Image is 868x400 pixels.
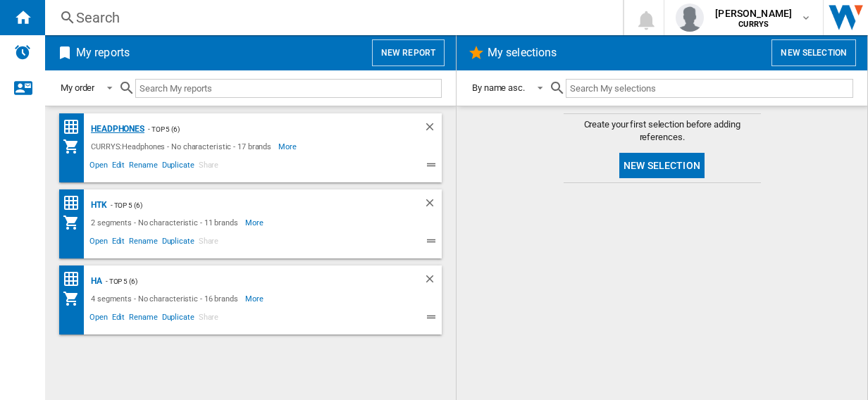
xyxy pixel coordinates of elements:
[423,273,442,290] div: Delete
[245,290,266,307] span: More
[87,196,107,214] div: HTK
[63,138,87,155] div: My Assortment
[87,290,245,307] div: 4 segments - No characteristic - 16 brands
[87,311,110,327] span: Open
[144,120,395,138] div: - top 5 (6)
[87,235,110,251] span: Open
[564,118,761,144] span: Create your first selection before adding references.
[197,311,221,327] span: Share
[87,214,245,231] div: 2 segments - No characteristic - 11 brands
[676,4,704,32] img: profile.jpg
[245,214,266,231] span: More
[423,196,442,214] div: Delete
[87,158,110,175] span: Open
[566,79,853,98] input: Search My selections
[160,311,197,327] span: Duplicate
[738,20,769,29] b: CURRYS
[771,39,856,66] button: New selection
[87,273,102,290] div: HA
[63,270,87,288] div: Price Matrix
[61,82,94,93] div: My order
[715,6,792,20] span: [PERSON_NAME]
[485,39,559,66] h2: My selections
[110,158,128,175] span: Edit
[73,39,132,66] h2: My reports
[197,235,221,251] span: Share
[87,120,144,138] div: Headphones
[63,214,87,231] div: My Assortment
[160,235,197,251] span: Duplicate
[372,39,445,66] button: New report
[135,79,442,98] input: Search My reports
[127,235,159,251] span: Rename
[110,235,128,251] span: Edit
[102,273,395,290] div: - top 5 (6)
[619,153,705,178] button: New selection
[63,290,87,307] div: My Assortment
[63,118,87,136] div: Price Matrix
[127,158,159,175] span: Rename
[87,138,278,155] div: CURRYS:Headphones - No characteristic - 17 brands
[14,44,31,61] img: alerts-logo.svg
[278,138,299,155] span: More
[160,158,197,175] span: Duplicate
[423,120,442,138] div: Delete
[127,311,159,327] span: Rename
[107,196,395,214] div: - top 5 (6)
[472,82,525,93] div: By name asc.
[76,8,586,27] div: Search
[197,158,221,175] span: Share
[110,311,128,327] span: Edit
[63,194,87,212] div: Price Matrix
